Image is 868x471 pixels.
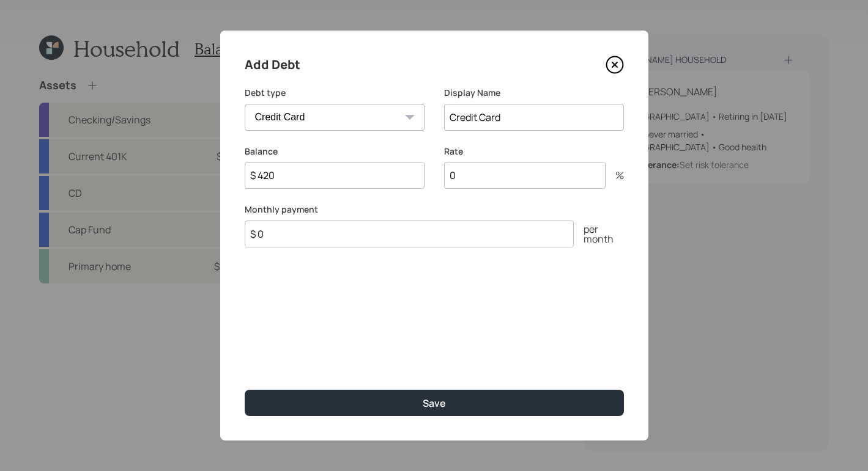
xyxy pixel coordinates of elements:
[245,55,300,75] h4: Add Debt
[245,87,425,99] label: Debt type
[245,145,425,158] label: Balance
[245,390,624,416] button: Save
[245,203,624,216] label: Monthly payment
[444,87,624,99] label: Display Name
[574,224,624,244] div: per month
[444,145,624,158] label: Rate
[606,170,624,180] div: %
[423,396,446,410] div: Save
